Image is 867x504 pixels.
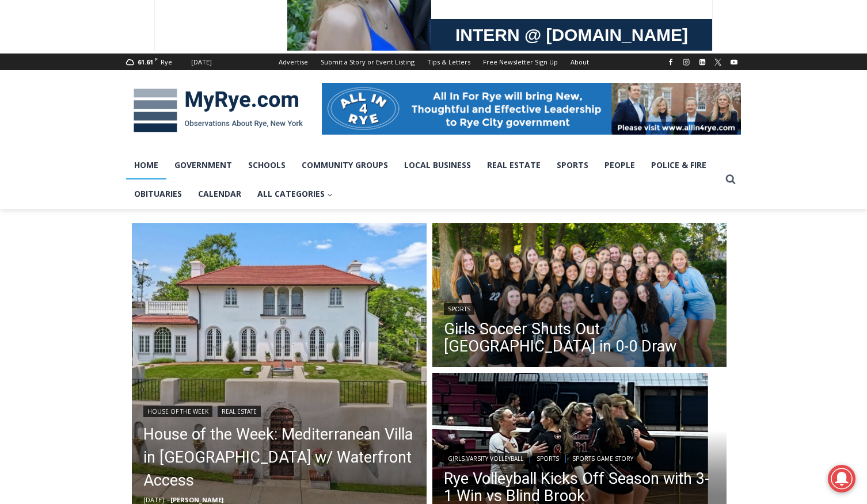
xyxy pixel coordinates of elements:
[322,83,741,135] img: All in for Rye
[533,453,563,464] a: Sports
[3,119,113,162] span: Open Tues. - Sun. [PHONE_NUMBER]
[596,151,643,180] a: People
[564,54,595,70] a: About
[126,151,166,180] a: Home
[218,406,261,417] a: Real Estate
[568,453,637,464] a: Sports Game Story
[143,423,415,492] a: House of the Week: Mediterranean Villa in [GEOGRAPHIC_DATA] w/ Waterfront Access
[444,320,716,355] a: Girls Soccer Shuts Out [GEOGRAPHIC_DATA] in 0-0 Draw
[191,57,212,67] div: [DATE]
[143,495,164,504] time: [DATE]
[432,223,727,371] img: (PHOTO: The Rye Girls Soccer team after their 0-0 draw vs. Eastchester on September 9, 2025. Cont...
[477,54,564,70] a: Free Newsletter Sign Up
[126,151,720,209] nav: Primary Navigation
[291,1,544,112] div: "[PERSON_NAME] and I covered the [DATE] Parade, which was a really eye opening experience as I ha...
[143,403,415,417] div: |
[277,112,558,143] a: Intern @ [DOMAIN_NAME]
[126,180,190,208] a: Obituaries
[314,54,421,70] a: Submit a Story or Event Listing
[272,54,595,70] nav: Secondary Navigation
[190,180,249,208] a: Calendar
[711,55,725,69] a: X
[119,72,169,138] div: "the precise, almost orchestrated movements of cutting and assembling sushi and [PERSON_NAME] mak...
[444,453,527,464] a: Girls Varsity Volleyball
[166,151,240,180] a: Government
[143,406,212,417] a: House of the Week
[643,151,714,180] a: Police & Fire
[240,151,294,180] a: Schools
[432,223,727,371] a: Read More Girls Soccer Shuts Out Eastchester in 0-0 Draw
[138,58,153,66] span: 61.61
[727,55,741,69] a: YouTube
[664,55,678,69] a: Facebook
[301,114,534,140] span: Intern @ [DOMAIN_NAME]
[170,495,223,504] a: [PERSON_NAME]
[549,151,596,180] a: Sports
[679,55,693,69] a: Instagram
[249,180,341,208] button: Child menu of All Categories
[421,54,477,70] a: Tips & Letters
[444,303,474,315] a: Sports
[396,151,479,180] a: Local Business
[161,57,172,67] div: Rye
[479,151,549,180] a: Real Estate
[720,169,741,190] button: View Search Form
[444,450,716,464] div: | |
[1,116,116,143] a: Open Tues. - Sun. [PHONE_NUMBER]
[155,56,158,62] span: F
[126,81,310,140] img: MyRye.com
[272,54,314,70] a: Advertise
[294,151,396,180] a: Community Groups
[695,55,709,69] a: Linkedin
[167,495,170,504] span: –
